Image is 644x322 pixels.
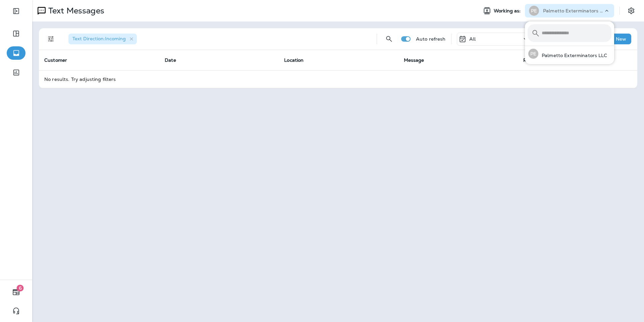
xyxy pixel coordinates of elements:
[284,57,304,63] span: Location
[44,57,67,63] span: Customer
[523,57,541,63] span: Replied
[469,36,476,42] p: All
[543,8,603,13] p: Palmetto Exterminators LLC
[7,285,25,299] button: 6
[625,5,637,17] button: Settings
[382,32,396,46] button: Search Messages
[68,34,137,44] div: Text Direction:Incoming
[525,46,614,61] button: PEPalmetto Exterminators LLC
[7,4,25,18] button: Expand Sidebar
[494,8,522,14] span: Working as:
[616,36,626,42] p: New
[165,57,176,63] span: Date
[528,49,538,59] div: PE
[17,285,24,291] span: 6
[538,53,607,58] p: Palmetto Exterminators LLC
[44,32,58,46] button: Filters
[529,6,539,16] div: PE
[39,70,637,88] td: No results. Try adjusting filters
[416,36,446,42] p: Auto refresh
[72,36,126,42] span: Text Direction : Incoming
[46,6,104,16] p: Text Messages
[404,57,424,63] span: Message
